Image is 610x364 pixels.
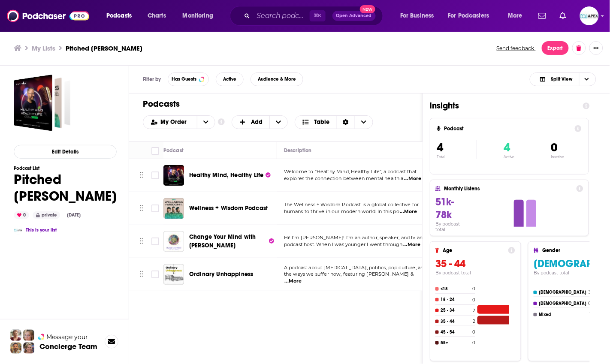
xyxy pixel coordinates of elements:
h4: 1 [589,312,591,317]
h4: [DEMOGRAPHIC_DATA] [539,290,587,295]
a: Show additional information [218,118,225,126]
span: 4 [504,140,510,155]
h1: Insights [430,100,576,111]
span: Toggle select row [151,171,159,179]
span: ...More [285,278,302,285]
a: Wellness + Wisdom Podcast [189,204,268,213]
button: Move [139,235,144,248]
h4: 25 - 34 [441,308,471,313]
div: Podcast [163,145,184,156]
a: Ordinary Unhappiness [189,270,253,279]
button: Move [139,202,144,215]
span: the ways we suffer now, featuring [PERSON_NAME] & [284,271,414,277]
span: Wellness + Wisdom Podcast [189,205,268,212]
a: Healthy Mind, Healthy Life [189,171,271,180]
h4: 0 [472,286,475,292]
span: Active [223,77,236,81]
a: Pitched Loren [14,75,70,131]
h4: 0 [472,329,475,335]
span: 51k-78k [435,196,454,221]
h4: <18 [441,286,471,292]
span: ...More [400,208,417,215]
span: podcast host. When I was younger I went through [284,241,403,247]
h4: 0 [472,297,475,303]
a: Charts [142,9,171,23]
span: Toggle select row [151,271,159,278]
span: Split View [551,77,572,81]
img: Change Your Mind with Kris Ashley [163,231,184,252]
span: explores the connection between mental health a [284,175,404,181]
button: open menu [177,9,224,23]
button: Has Guests [168,72,209,86]
span: Charts [148,10,166,22]
img: Sydney Profile [10,330,21,341]
span: Message your [46,333,88,341]
a: Podchaser - Follow, Share and Rate Podcasts [7,8,89,24]
span: Logged in as Apex [580,6,599,25]
span: More [508,10,522,22]
div: [DATE] [63,212,84,219]
a: My Lists [32,44,55,52]
span: Healthy Mind, Healthy Life [189,171,263,179]
span: ...More [405,175,422,182]
span: Table [314,119,330,125]
a: Show notifications dropdown [556,9,570,23]
h4: By podcast total [435,221,471,232]
h3: Filter by [143,76,161,82]
h3: Pitched [PERSON_NAME] [66,44,142,52]
span: 4 [437,140,444,155]
img: Jules Profile [23,330,34,341]
a: This is your list [26,227,57,233]
span: New [360,5,375,13]
button: Choose View [530,72,596,86]
a: Healthy Mind, Healthy Life [163,165,184,186]
button: Show More Button [589,41,603,55]
button: + Add [232,115,288,129]
span: Has Guests [172,77,196,81]
h4: Podcast [444,126,571,132]
span: Ordinary Unhappiness [189,271,253,278]
p: Active [504,155,515,159]
span: For Podcasters [448,10,489,22]
span: The Wellness + Wisdom Podcast is a global collective for [284,202,419,208]
h4: 2 [473,308,475,313]
span: My Order [161,119,190,125]
img: Jon Profile [10,343,21,354]
button: open menu [443,9,502,23]
h1: Podcasts [143,99,402,109]
div: 0 [14,211,29,219]
a: Apex Photo Studios [14,226,22,235]
span: ...More [404,241,421,248]
h4: 45 - 54 [441,330,471,335]
span: A podcast about [MEDICAL_DATA], politics, pop culture, and [284,265,427,271]
h4: Mixed [539,312,588,317]
button: Move [139,268,144,281]
span: Open Advanced [336,14,372,18]
span: Change Your Mind with [PERSON_NAME] [189,233,256,249]
span: Audience & More [258,77,296,81]
button: open menu [502,9,533,23]
button: Send feedback. [494,45,538,52]
a: Show notifications dropdown [535,9,550,23]
span: Monitoring [183,10,213,22]
button: Export [542,41,569,55]
button: open menu [394,9,445,23]
a: Change Your Mind with [PERSON_NAME] [189,233,274,250]
h4: 0 [472,340,475,346]
button: Choose View [295,115,373,129]
button: open menu [100,9,143,23]
img: User Profile [580,6,599,25]
span: ⌘ K [310,10,326,21]
img: Wellness + Wisdom Podcast [163,198,184,219]
img: Ordinary Unhappiness [163,264,184,285]
h4: 2 [473,319,475,324]
div: private [33,211,60,219]
button: Open AdvancedNew [332,11,376,21]
h4: 55+ [441,340,471,346]
span: Hi! I'm [PERSON_NAME]! I'm an author, speaker, and tv and [284,235,426,241]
